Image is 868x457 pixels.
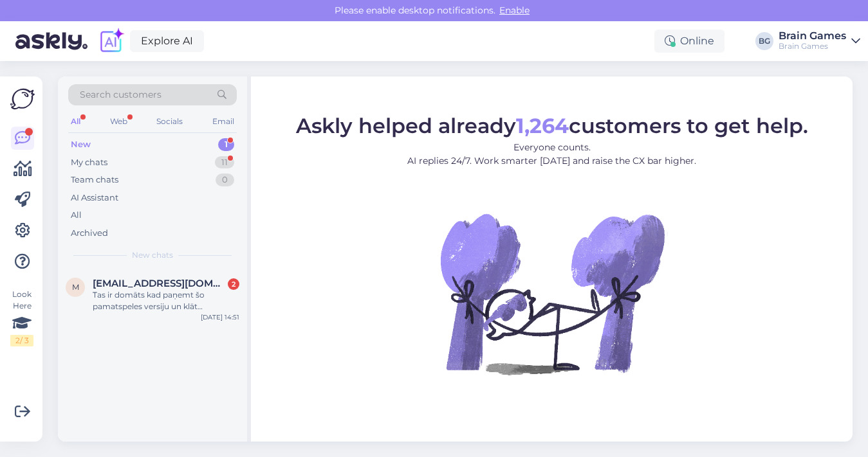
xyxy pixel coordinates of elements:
div: BG [755,32,773,50]
div: AI Assistant [71,192,118,204]
a: Brain GamesBrain Games [779,31,860,51]
div: All [71,209,82,222]
span: m [72,282,79,292]
div: 11 [215,156,234,169]
span: Enable [495,4,533,16]
div: Brain Games [779,41,846,51]
div: Online [654,30,725,53]
div: [DATE] 14:51 [201,312,239,322]
div: Email [210,113,237,130]
div: My chats [71,156,107,169]
div: Socials [154,113,185,130]
img: Askly Logo [10,87,35,111]
img: No Chat active [436,177,668,409]
span: Search customers [80,88,162,102]
div: Tas ir domāts kad paņemt šo pamatspeles versiju un klāt iepriekšējā izlaiduma papildinājumus(bruņ... [93,289,239,312]
div: New [71,138,91,151]
div: Look Here [10,289,33,346]
div: Brain Games [779,31,846,41]
div: 2 [228,278,239,290]
div: All [68,113,83,130]
div: Archived [71,227,108,240]
span: Askly helped already customers to get help. [296,112,808,138]
span: madaramadara27@inbox.lv [93,278,226,289]
div: 1 [218,138,234,151]
a: Explore AI [130,30,204,52]
b: 1,264 [516,112,569,138]
span: New chats [132,249,173,261]
div: Web [107,113,130,130]
img: explore-ai [98,28,125,55]
div: Team chats [71,174,118,186]
p: Everyone counts. AI replies 24/7. Work smarter [DATE] and raise the CX bar higher. [296,140,808,167]
div: 0 [216,174,234,186]
div: 2 / 3 [10,335,33,346]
